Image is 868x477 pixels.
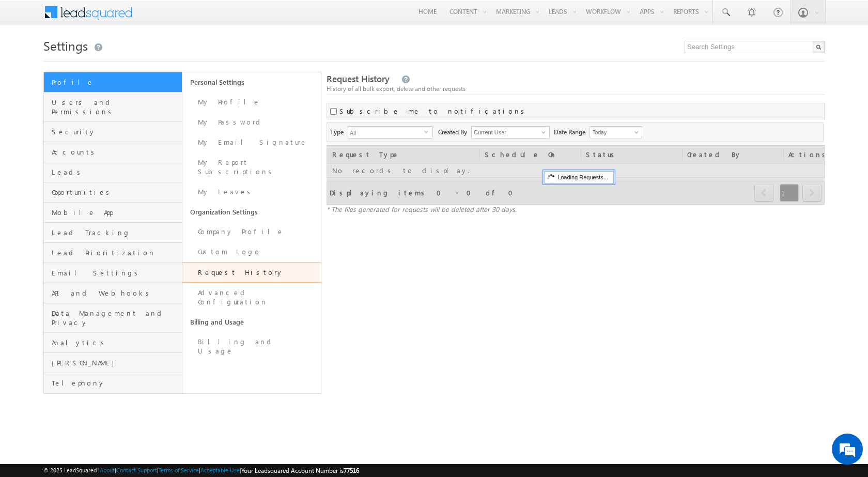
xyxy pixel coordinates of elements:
a: Request History [182,262,321,283]
span: Lead Prioritization [52,248,179,257]
span: Your Leadsquared Account Number is [241,467,359,474]
span: Users and Permissions [52,98,179,116]
a: Advanced Configuration [182,283,321,312]
a: Terms of Service [159,467,199,473]
span: Telephony [52,378,179,388]
span: API and Webhooks [52,288,179,298]
a: Analytics [44,333,182,353]
span: Email Settings [52,268,179,278]
span: * The files generated for requests will be deleted after 30 days. [327,205,517,213]
span: select [424,129,432,134]
a: Today [590,126,642,139]
span: © 2025 LeadSquared | | | | | [43,466,359,475]
span: Date Range [554,126,590,137]
a: My Profile [182,92,321,112]
a: Company Profile [182,222,321,242]
a: Billing and Usage [182,332,321,361]
span: Security [52,127,179,136]
a: Mobile App [44,203,182,223]
label: Subscribe me to notifications [339,106,528,116]
a: Custom Logo [182,242,321,262]
a: Data Management and Privacy [44,303,182,333]
span: Created By [438,126,471,137]
input: Type to Search [471,126,550,139]
a: [PERSON_NAME] [44,353,182,373]
a: API and Webhooks [44,283,182,303]
span: Settings [43,37,88,54]
span: Accounts [52,147,179,157]
a: Email Settings [44,263,182,283]
span: Leads [52,167,179,177]
a: About [100,467,115,473]
a: Telephony [44,373,182,393]
a: Opportunities [44,182,182,203]
a: My Report Subscriptions [182,152,321,182]
a: Lead Tracking [44,223,182,243]
span: All [348,127,424,138]
a: Contact Support [116,467,157,473]
a: My Leaves [182,182,321,202]
div: Loading Requests... [544,171,614,183]
a: Personal Settings [182,72,321,92]
a: Lead Prioritization [44,243,182,263]
a: Leads [44,162,182,182]
span: Lead Tracking [52,228,179,237]
input: Search Settings [685,41,825,53]
span: Profile [52,78,179,87]
a: Billing and Usage [182,312,321,332]
span: Analytics [52,338,179,347]
div: History of all bulk export, delete and other requests [327,84,825,94]
a: Users and Permissions [44,93,182,122]
a: My Password [182,112,321,132]
span: Opportunities [52,188,179,197]
a: Profile [44,72,182,93]
span: [PERSON_NAME] [52,358,179,367]
a: Organization Settings [182,202,321,222]
span: Type [330,126,348,137]
span: Request History [327,73,390,85]
div: All [348,126,433,139]
span: Today [590,128,639,137]
a: Acceptable Use [200,467,240,473]
a: Show All Items [536,127,549,137]
a: My Email Signature [182,132,321,152]
span: Mobile App [52,208,179,217]
a: Security [44,122,182,142]
span: Data Management and Privacy [52,309,179,327]
span: 77516 [344,467,359,474]
a: Accounts [44,142,182,162]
